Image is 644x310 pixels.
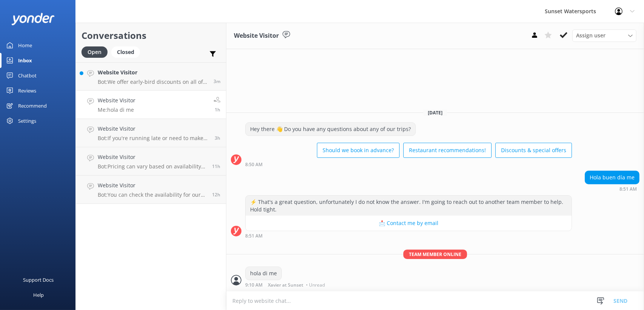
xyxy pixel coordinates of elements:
span: Sep 15 2025 08:10am (UTC -05:00) America/Cancun [215,106,220,113]
a: Open [81,48,111,56]
p: Me: hola di me [98,106,135,113]
span: Sep 14 2025 09:50pm (UTC -05:00) America/Cancun [212,191,220,198]
div: Recommend [18,98,47,113]
button: Should we book in advance? [317,143,400,158]
div: Open [81,46,108,58]
div: Home [18,38,32,53]
div: Sep 15 2025 07:51am (UTC -05:00) America/Cancun [585,186,639,191]
div: Settings [18,113,36,128]
div: Sep 15 2025 07:51am (UTC -05:00) America/Cancun [245,233,572,238]
div: ⚡ That's a great question, unfortunately I do not know the answer. I'm going to reach out to anot... [246,196,572,216]
div: Hey there 👋 Do you have any questions about any of our trips? [246,123,415,136]
a: Website VisitorMe:hola di me1h [76,91,226,119]
span: Sep 15 2025 06:25am (UTC -05:00) America/Cancun [215,135,220,141]
strong: 9:10 AM [245,283,263,287]
p: Bot: Pricing can vary based on availability and seasonality. If you're seeing a different price a... [98,163,206,170]
h4: Website Visitor [98,153,206,161]
div: Support Docs [23,272,54,287]
p: Bot: We offer early-bird discounts on all of our morning trips. When you book direct, we guarante... [98,79,208,85]
h4: Website Visitor [98,125,209,133]
p: Bot: You can check the availability for our sunset cruises and book your spot at [URL][DOMAIN_NAM... [98,191,206,198]
div: Sep 15 2025 08:10am (UTC -05:00) America/Cancun [245,282,327,287]
span: [DATE] [423,110,447,116]
div: Closed [111,46,140,58]
span: Xavier at Sunset [268,283,303,287]
div: hola di me [246,267,281,280]
h4: Website Visitor [98,68,208,77]
div: Chatbot [18,68,37,83]
img: yonder-white-logo.png [11,13,55,25]
a: Closed [111,48,144,56]
a: Website VisitorBot:If you're running late or need to make changes to your reservation, please giv... [76,119,226,147]
h2: Conversations [81,28,220,43]
span: Assign user [576,31,606,40]
button: 📩 Contact me by email [246,216,572,231]
div: Reviews [18,83,36,98]
span: Team member online [403,250,467,259]
span: Sep 14 2025 10:42pm (UTC -05:00) America/Cancun [212,163,220,170]
strong: 8:50 AM [245,162,263,167]
h3: Website Visitor [234,31,279,41]
div: Assign User [572,29,636,42]
p: Bot: If you're running late or need to make changes to your reservation, please give our office a... [98,135,209,142]
div: Sep 15 2025 07:50am (UTC -05:00) America/Cancun [245,162,572,167]
strong: 8:51 AM [245,234,263,238]
h4: Website Visitor [98,96,135,105]
div: Hola buen día me [585,171,639,184]
div: Inbox [18,53,32,68]
strong: 8:51 AM [619,187,637,191]
button: Discounts & special offers [495,143,572,158]
a: Website VisitorBot:You can check the availability for our sunset cruises and book your spot at [U... [76,176,226,204]
a: Website VisitorBot:Pricing can vary based on availability and seasonality. If you're seeing a dif... [76,147,226,176]
span: Sep 15 2025 10:06am (UTC -05:00) America/Cancun [214,78,220,85]
span: • Unread [306,283,325,287]
button: Restaurant recommendations! [403,143,492,158]
div: Help [33,287,44,302]
h4: Website Visitor [98,181,206,190]
a: Website VisitorBot:We offer early-bird discounts on all of our morning trips. When you book direc... [76,62,226,91]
